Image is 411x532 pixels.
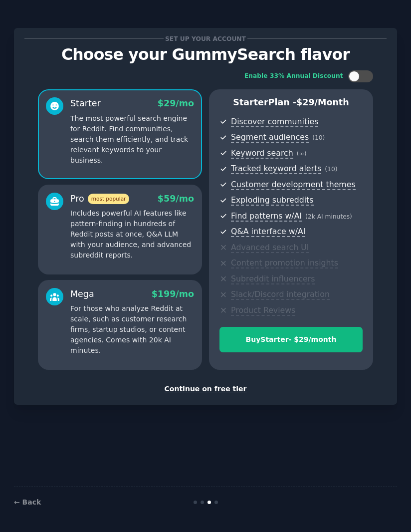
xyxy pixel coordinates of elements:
span: Product Reviews [231,305,295,316]
div: Starter [70,97,101,110]
span: ( 10 ) [325,166,337,173]
span: $ 59 /mo [158,194,194,204]
span: ( 10 ) [312,134,325,141]
div: Continue on free tier [24,384,387,394]
span: Q&A interface w/AI [231,227,305,237]
span: Discover communities [231,117,318,127]
span: Exploding subreddits [231,195,313,206]
div: Enable 33% Annual Discount [244,72,343,81]
span: Tracked keyword alerts [231,164,321,174]
span: Customer development themes [231,180,356,190]
span: Subreddit influencers [231,274,315,284]
div: Buy Starter - $ 29 /month [220,334,362,345]
span: $ 29 /month [296,97,349,107]
span: most popular [88,194,130,204]
span: ( 2k AI minutes ) [305,213,352,220]
span: Set up your account [164,33,248,44]
div: Mega [70,288,94,300]
a: ← Back [14,498,41,506]
p: Includes powerful AI features like pattern-finding in hundreds of Reddit posts at once, Q&A LLM w... [70,208,194,261]
span: Advanced search UI [231,243,309,253]
p: The most powerful search engine for Reddit. Find communities, search them efficiently, and track ... [70,113,194,166]
span: $ 29 /mo [158,98,194,108]
span: Find patterns w/AI [231,211,302,222]
span: Keyword search [231,148,293,159]
span: ( ∞ ) [297,150,307,157]
span: Slack/Discord integration [231,289,330,300]
p: Choose your GummySearch flavor [24,46,387,63]
button: BuyStarter- $29/month [219,327,363,352]
p: Starter Plan - [219,96,363,109]
span: Content promotion insights [231,258,338,268]
span: Segment audiences [231,132,309,143]
div: Pro [70,193,129,205]
p: For those who analyze Reddit at scale, such as customer research firms, startup studios, or conte... [70,303,194,356]
span: $ 199 /mo [152,289,194,299]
